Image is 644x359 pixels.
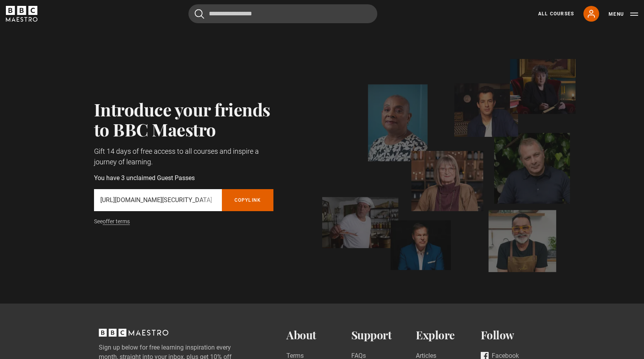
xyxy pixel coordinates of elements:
a: BBC Maestro, back to top [99,331,168,339]
button: Submit the search query [195,9,204,19]
svg: BBC Maestro [6,6,37,22]
svg: BBC Maestro, back to top [99,329,168,337]
h2: About [286,329,351,342]
h2: Support [351,329,416,342]
button: Toggle navigation [609,10,638,18]
button: Copylink [222,189,274,211]
p: Gift 14 days of free access to all courses and inspire a journey of learning. [94,146,274,167]
p: [URL][DOMAIN_NAME][SECURITY_DATA] [100,195,216,205]
h2: Introduce your friends to BBC Maestro [94,99,274,140]
h2: Follow [481,329,546,342]
a: All Courses [538,10,574,17]
p: See [94,217,274,226]
a: offer terms [103,218,130,225]
input: Search [188,4,377,23]
p: You have 3 unclaimed Guest Passes [94,173,274,183]
h2: Explore [416,329,481,342]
